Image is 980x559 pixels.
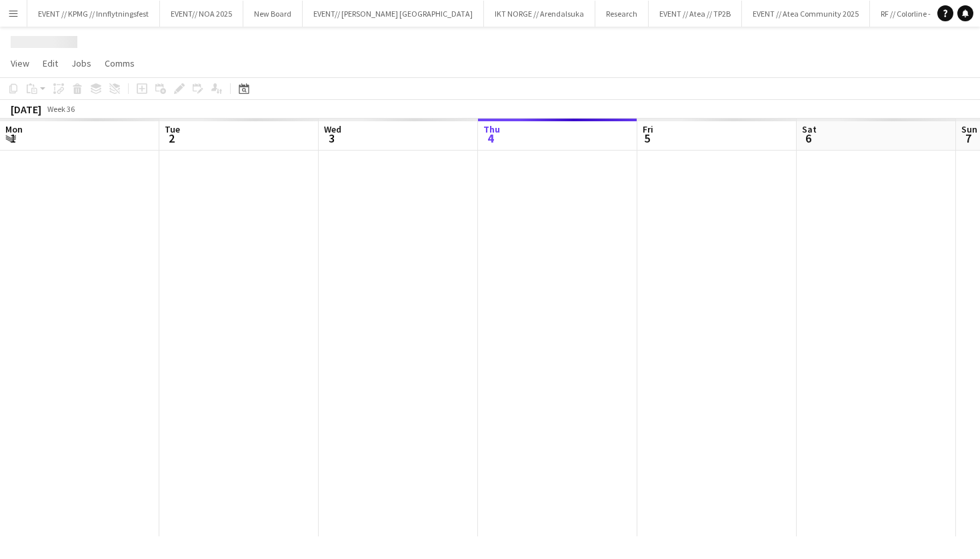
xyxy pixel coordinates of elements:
span: Sat [802,123,817,135]
span: View [11,57,29,69]
button: Research [595,1,649,27]
a: View [5,55,35,72]
span: Edit [43,57,58,69]
div: [DATE] [11,103,41,116]
span: Fri [643,123,653,135]
button: EVENT// [PERSON_NAME] [GEOGRAPHIC_DATA] [303,1,484,27]
span: Mon [5,123,23,135]
button: IKT NORGE // Arendalsuka [484,1,595,27]
span: Sun [961,123,977,135]
span: Week 36 [44,104,77,114]
span: Jobs [71,57,91,69]
span: Wed [324,123,341,135]
span: Thu [483,123,500,135]
span: Tue [165,123,180,135]
button: EVENT// NOA 2025 [160,1,243,27]
span: 5 [641,131,653,146]
span: 4 [481,131,500,146]
span: 6 [800,131,817,146]
span: Comms [105,57,135,69]
span: 2 [163,131,180,146]
button: New Board [243,1,303,27]
span: 3 [322,131,341,146]
button: EVENT // Atea Community 2025 [742,1,870,27]
button: RF // Colorline - BAT [870,1,957,27]
a: Comms [99,55,140,72]
button: EVENT // KPMG // Innflytningsfest [27,1,160,27]
span: 1 [3,131,23,146]
a: Edit [37,55,63,72]
button: EVENT // Atea // TP2B [649,1,742,27]
a: Jobs [66,55,97,72]
span: 7 [959,131,977,146]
